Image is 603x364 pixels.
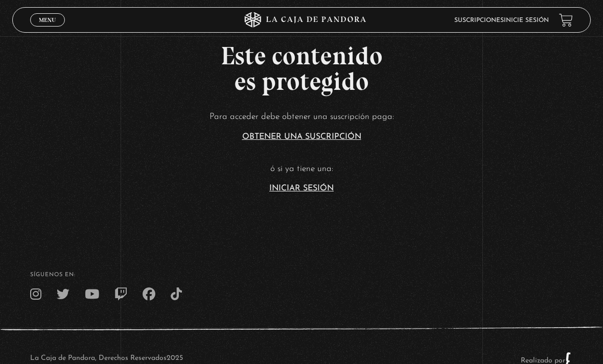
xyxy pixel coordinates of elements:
span: Menu [39,17,56,23]
a: View your shopping cart [559,13,573,27]
a: Iniciar Sesión [269,184,334,192]
a: Suscripciones [454,17,504,23]
a: Inicie sesión [504,17,549,23]
h4: SÍguenos en: [30,272,573,278]
a: Obtener una suscripción [242,133,361,141]
span: Cerrar [36,26,60,33]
